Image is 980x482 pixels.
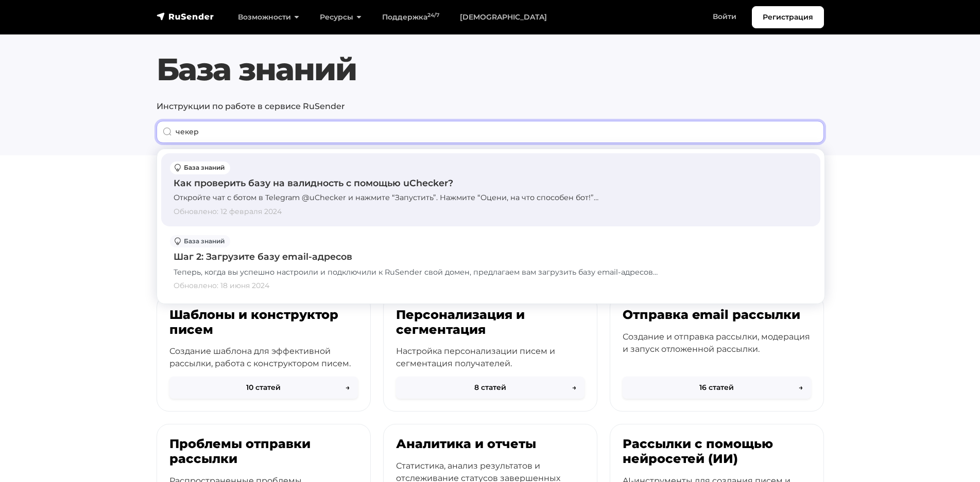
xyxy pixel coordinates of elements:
img: Поиск [163,127,172,136]
span: → [572,382,576,393]
h3: Аналитика и отчеты [396,437,584,452]
h3: Отправка email рассылки [623,308,811,323]
span: → [799,382,803,393]
sup: 24/7 [427,12,439,19]
a: [DEMOGRAPHIC_DATA] [450,7,557,28]
h1: База знаний [157,51,824,88]
button: 16 статей→ [623,377,811,399]
a: Возможности [228,7,310,28]
button: 8 статей→ [396,377,584,399]
a: Регистрация [752,6,824,28]
a: Поддержка24/7 [372,7,450,28]
h3: Персонализация и сегментация [396,308,584,337]
div: Теперь, когда вы успешно настроили и подключили к RuSender свой домен, предлагаем вам загрузить б... [174,267,808,278]
div: Шаг 2: Загрузите базу email-адресов [174,250,808,263]
p: Настройка персонализации писем и сегментация получателей. [396,345,584,370]
h3: Проблемы отправки рассылки [169,437,358,467]
div: Как проверить базу на валидность с помощью uChecker? [174,176,808,190]
a: Шаблоны и конструктор писем Создание шаблона для эффективной рассылки, работа с конструктором пис... [157,295,371,412]
div: Откройте чат с ботом в Telegram @uChecker и нажмите “Запустить”. Нажмите “Оцени, на что способен ... [174,192,808,204]
div: Обновлено: 12 февраля 2024 [174,206,808,217]
input: When autocomplete results are available use up and down arrows to review and enter to go to the d... [157,121,824,143]
h3: Шаблоны и конструктор писем [169,308,358,337]
a: Персонализация и сегментация Настройка персонализации писем и сегментация получателей. 8 статей→ [383,295,597,412]
span: → [346,382,350,393]
a: Отправка email рассылки Создание и отправка рассылки, модерация и запуск отложенной рассылки. 16 ... [610,295,824,412]
button: 10 статей→ [169,377,358,399]
h3: Рассылки с помощью нейросетей (ИИ) [623,437,811,467]
a: Войти [702,6,747,27]
p: Создание и отправка рассылки, модерация и запуск отложенной рассылки. [623,331,811,355]
a: Ресурсы [310,7,372,28]
div: Обновлено: 18 июня 2024 [174,280,808,291]
p: Инструкции по работе в сервисе RuSender [157,100,824,113]
p: Создание шаблона для эффективной рассылки, работа с конструктором писем. [169,345,358,370]
img: RuSender [157,11,214,22]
